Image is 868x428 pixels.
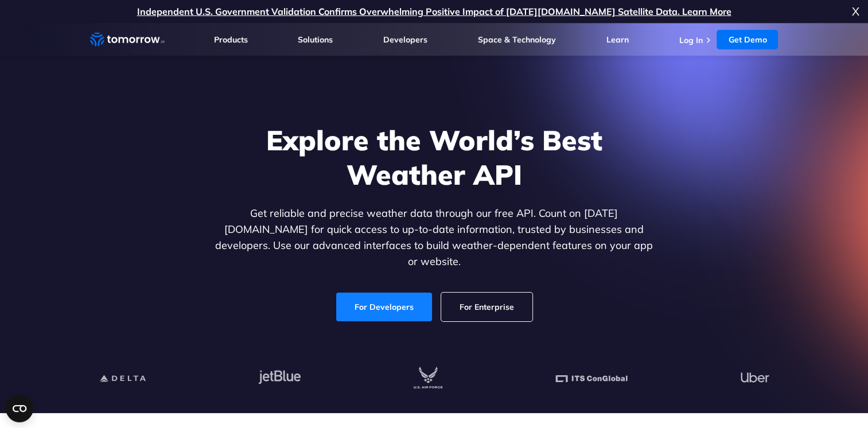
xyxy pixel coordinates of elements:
a: Learn [606,34,629,45]
a: For Developers [336,293,432,321]
h1: Explore the World’s Best Weather API [213,123,656,192]
p: Get reliable and precise weather data through our free API. Count on [DATE][DOMAIN_NAME] for quic... [213,205,656,270]
a: Solutions [298,34,333,45]
a: Home link [90,31,165,48]
a: Independent U.S. Government Validation Confirms Overwhelming Positive Impact of [DATE][DOMAIN_NAM... [137,6,731,17]
button: Open CMP widget [6,395,33,422]
a: Log In [679,35,702,45]
a: Products [214,34,248,45]
a: Get Demo [717,30,778,49]
a: Space & Technology [478,34,556,45]
a: For Enterprise [441,293,532,321]
a: Developers [383,34,427,45]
